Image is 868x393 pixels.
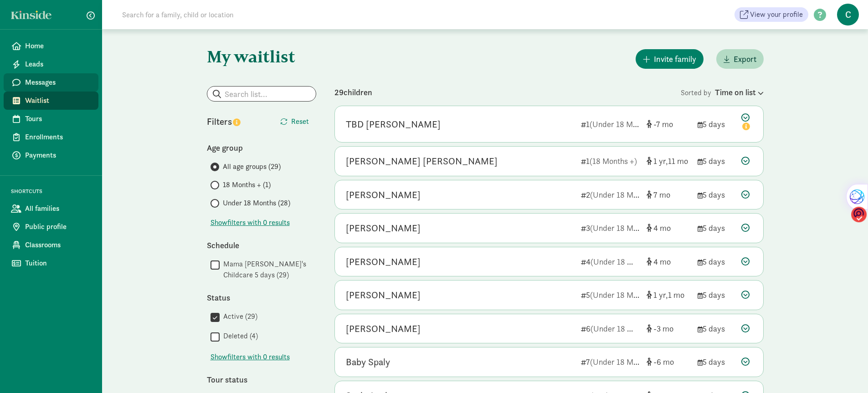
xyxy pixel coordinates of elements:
[220,331,258,342] label: Deleted (4)
[653,189,670,200] span: 7
[25,132,91,143] span: Enrollments
[581,189,639,201] div: 2
[698,322,734,335] div: 5 days
[636,49,704,69] button: Invite family
[211,217,290,228] span: Show filters with 0 results
[698,222,734,234] div: 5 days
[581,356,639,368] div: 7
[647,255,690,268] div: [object Object]
[734,53,756,65] span: Export
[4,110,98,128] a: Tours
[220,259,316,281] label: Mama [PERSON_NAME]'s Childcare 5 days (29)
[590,119,654,129] span: (Under 18 Months)
[647,118,690,130] div: [object Object]
[653,290,668,300] span: 1
[590,223,654,233] span: (Under 18 Months)
[715,86,764,98] div: Time on list
[223,179,271,190] span: 18 Months + (1)
[668,156,688,166] span: 11
[4,128,98,146] a: Enrollments
[647,356,690,368] div: [object Object]
[4,236,98,254] a: Classrooms
[25,41,91,51] span: Home
[653,256,671,267] span: 4
[25,203,91,214] span: All families
[653,223,671,233] span: 4
[346,221,421,235] div: Sasha Slater
[647,322,690,335] div: [object Object]
[25,113,91,124] span: Tours
[590,189,654,200] span: (Under 18 Months)
[211,352,290,362] span: Show filters with 0 results
[581,222,639,234] div: 3
[653,357,674,367] span: -6
[4,146,98,164] a: Payments
[716,49,764,69] button: Export
[223,161,281,172] span: All age groups (29)
[25,221,91,232] span: Public profile
[25,240,91,250] span: Classrooms
[698,356,734,368] div: 5 days
[4,55,98,73] a: Leads
[25,77,91,88] span: Messages
[346,117,441,132] div: TBD Odom
[211,217,290,228] button: Showfilters with 0 results
[591,323,655,334] span: (Under 18 Months)
[647,289,690,301] div: [object Object]
[4,218,98,236] a: Public profile
[581,255,639,268] div: 4
[822,349,868,393] iframe: Chat Widget
[346,154,498,168] div: Hooper Stys
[653,119,673,129] span: -7
[117,5,372,24] input: Search for a family, child or location
[581,289,639,301] div: 5
[581,322,639,335] div: 6
[698,289,734,301] div: 5 days
[25,258,91,269] span: Tuition
[698,189,734,201] div: 5 days
[25,95,91,106] span: Waitlist
[590,357,654,367] span: (Under 18 Months)
[653,323,673,334] span: -3
[346,322,421,336] div: Liz Bowling
[273,112,316,131] button: Reset
[211,352,290,362] button: Showfilters with 0 results
[654,53,696,65] span: Invite family
[647,155,690,167] div: [object Object]
[581,155,639,167] div: 1
[734,7,808,22] a: View your profile
[334,86,681,98] div: 29 children
[4,73,98,92] a: Messages
[207,87,316,101] input: Search list...
[647,222,690,234] div: [object Object]
[653,156,668,166] span: 1
[668,290,684,300] span: 1
[4,199,98,218] a: All families
[581,118,639,130] div: 1
[698,155,734,167] div: 5 days
[590,156,637,166] span: (18 Months +)
[346,355,390,369] div: Baby Spaly
[220,311,257,322] label: Active (29)
[647,189,690,201] div: [object Object]
[346,255,421,269] div: Marlowe Clements
[681,86,764,98] div: Sorted by
[346,288,421,302] div: Mabel Banas
[291,116,309,127] span: Reset
[207,291,316,304] div: Status
[25,150,91,161] span: Payments
[4,37,98,55] a: Home
[207,47,316,66] h1: My waitlist
[207,115,262,128] div: Filters
[698,255,734,268] div: 5 days
[851,206,867,223] img: o1IwAAAABJRU5ErkJggg==
[4,254,98,272] a: Tuition
[207,142,316,154] div: Age group
[346,188,421,202] div: Ashlynn Geddes
[591,256,655,267] span: (Under 18 Months)
[750,9,803,20] span: View your profile
[207,239,316,251] div: Schedule
[837,4,859,26] span: C
[25,59,91,70] span: Leads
